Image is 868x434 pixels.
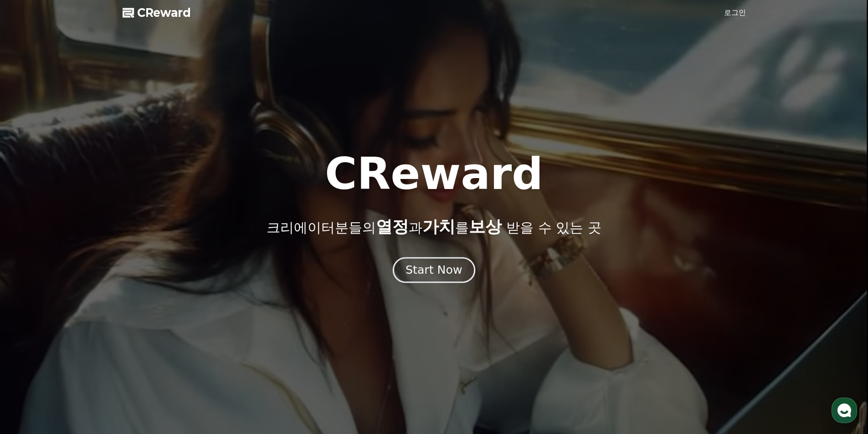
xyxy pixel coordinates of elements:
a: 대화 [60,289,118,311]
a: 설정 [118,289,175,311]
span: CReward [137,5,191,20]
span: 보상 [469,217,502,236]
a: 로그인 [724,7,746,18]
div: Start Now [406,262,462,278]
span: 가치 [422,217,455,236]
a: CReward [123,5,191,20]
p: 크리에이터분들의 과 를 받을 수 있는 곳 [267,218,601,236]
span: 설정 [141,302,152,310]
span: 대화 [83,303,94,310]
span: 홈 [29,302,34,310]
h1: CReward [325,152,543,196]
a: Start Now [395,267,473,276]
span: 열정 [376,217,409,236]
a: 홈 [3,289,60,311]
button: Start Now [393,257,475,283]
